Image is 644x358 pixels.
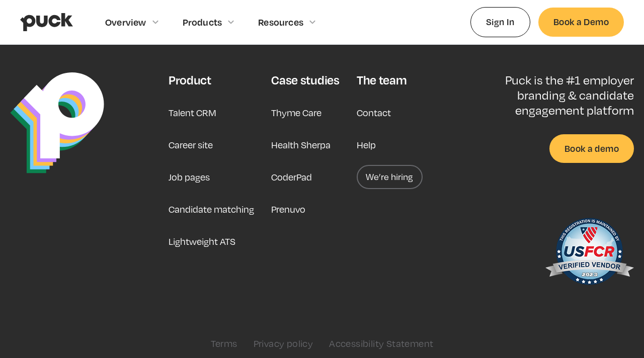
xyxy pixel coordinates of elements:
[329,338,433,349] a: Accessibility Statement
[169,72,211,87] div: Product
[169,229,235,253] a: Lightweight ATS
[271,101,321,125] a: Thyme Care
[357,72,407,87] div: The team
[271,165,312,189] a: CoderPad
[271,133,331,157] a: Health Sherpa
[169,197,254,221] a: Candidate matching
[211,338,237,349] a: Terms
[254,338,313,349] a: Privacy policy
[271,72,339,87] div: Case studies
[549,134,634,163] a: Book a demo
[544,213,634,294] img: US Federal Contractor Registration System for Award Management Verified Vendor Seal
[271,197,305,221] a: Prenuvo
[357,133,376,157] a: Help
[486,72,634,118] p: Puck is the #1 employer branding & candidate engagement platform
[10,72,104,173] img: Puck Logo
[470,7,530,37] a: Sign In
[357,165,423,189] a: We’re hiring
[183,17,222,28] div: Products
[169,133,213,157] a: Career site
[169,165,210,189] a: Job pages
[538,8,624,36] a: Book a Demo
[357,101,391,125] a: Contact
[105,17,146,28] div: Overview
[258,17,303,28] div: Resources
[169,101,216,125] a: Talent CRM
